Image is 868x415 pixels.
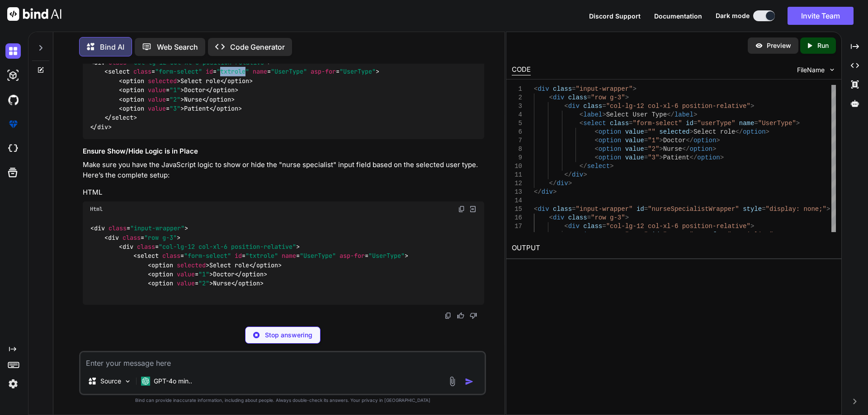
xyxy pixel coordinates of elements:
span: "form-select" [184,252,231,260]
span: > [720,154,723,161]
span: "userType" [697,120,735,127]
span: class [137,242,155,251]
span: Documentation [654,12,702,20]
span: select [587,163,609,170]
span: style [743,205,762,213]
span: < = = = = > [133,252,408,260]
span: class [133,68,151,76]
img: GPT-4o mini [141,377,150,386]
span: class [610,120,629,127]
span: id [235,252,242,260]
div: 16 [512,214,522,222]
span: </ [579,163,587,170]
span: "nurseSpecialistWrapper" [648,205,739,213]
span: Discord Support [589,12,641,20]
span: FileName [797,65,825,75]
img: settings [5,376,21,392]
span: < = > [119,242,300,251]
h2: OUTPUT [506,238,841,259]
span: class [123,233,141,242]
span: value [148,95,166,103]
span: "col-lg-12 col-xl-6 position-relative" [606,223,750,230]
span: < = > [119,95,184,103]
img: githubDark [5,92,21,107]
span: > [568,180,571,187]
span: option [598,137,621,144]
span: < [564,103,568,110]
span: > [583,171,587,178]
span: name [739,120,754,127]
div: 4 [512,111,522,119]
div: 2 [512,93,522,102]
span: < [579,120,583,127]
span: div [553,94,564,101]
span: > [632,85,636,93]
span: > [765,128,769,135]
span: > [693,111,697,118]
span: > [659,154,663,161]
span: input [583,231,602,238]
span: "input-wrapper" [130,224,184,233]
span: </ > [231,280,264,288]
span: "input-wrapper" [576,205,632,213]
span: </ [667,111,675,118]
span: div [553,214,564,221]
div: 13 [512,188,522,196]
span: "form-select" [632,120,682,127]
div: 5 [512,119,522,128]
img: darkChat [5,43,21,59]
span: "UserType" [340,68,376,76]
span: option [598,128,621,135]
img: premium [5,117,21,132]
div: 18 [512,231,522,239]
span: Html [90,205,103,213]
span: option [242,270,264,278]
span: </ > [206,86,238,94]
span: < [564,223,568,230]
span: div [108,233,119,242]
span: = [621,231,625,238]
span: div [557,180,568,187]
div: 9 [512,154,522,162]
span: asp-for [697,231,724,238]
span: Patient [663,154,689,161]
span: "display: none;" [765,205,826,213]
span: > [712,145,716,153]
span: </ [549,180,557,187]
p: Source [100,377,121,386]
span: = [724,231,727,238]
span: "row g-3" [144,233,177,242]
span: div [538,205,549,213]
span: "UserType" [758,120,796,127]
span: div [123,242,133,251]
span: select [583,120,606,127]
img: darkAi-studio [5,68,21,83]
span: < [549,94,552,101]
span: > [689,128,693,135]
img: icon [465,377,474,386]
span: = [754,120,758,127]
div: 15 [512,205,522,214]
p: Code Generator [230,42,285,52]
span: = [572,205,576,213]
span: option [217,104,238,112]
span: "UserType" [271,68,307,76]
span: > [716,137,720,144]
span: option [689,145,712,153]
span: > [553,188,557,196]
span: option [151,270,173,278]
span: div [538,85,549,93]
div: 12 [512,179,522,188]
span: = [629,120,632,127]
span: option [256,261,278,269]
span: class [553,205,572,213]
div: 10 [512,162,522,171]
span: < [579,231,583,238]
span: > [610,163,613,170]
span: = [644,154,647,161]
span: "" [648,128,656,135]
span: type [606,231,621,238]
span: select [108,68,130,76]
img: like [457,312,464,319]
span: = [644,137,647,144]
